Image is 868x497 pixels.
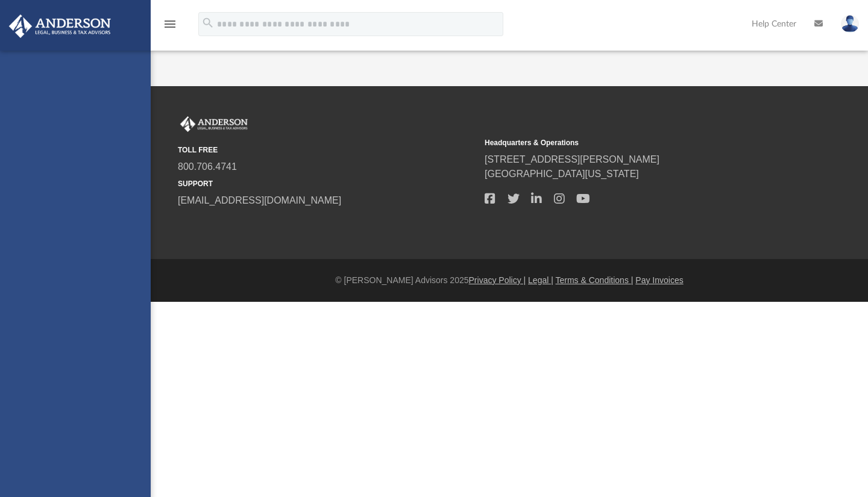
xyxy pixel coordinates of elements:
[485,137,783,148] small: Headquarters & Operations
[841,15,859,33] img: User Pic
[178,145,476,155] small: TOLL FREE
[178,195,341,205] a: [EMAIL_ADDRESS][DOMAIN_NAME]
[469,275,526,285] a: Privacy Policy |
[178,116,250,132] img: Anderson Advisors Platinum Portal
[528,275,553,285] a: Legal |
[201,16,215,30] i: search
[556,275,634,285] a: Terms & Conditions |
[151,274,868,287] div: © [PERSON_NAME] Advisors 2025
[5,14,115,38] img: Anderson Advisors Platinum Portal
[163,17,177,31] i: menu
[178,161,237,172] a: 800.706.4741
[163,23,177,31] a: menu
[178,178,476,189] small: SUPPORT
[485,154,659,164] a: [STREET_ADDRESS][PERSON_NAME]
[485,169,639,179] a: [GEOGRAPHIC_DATA][US_STATE]
[635,275,683,285] a: Pay Invoices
